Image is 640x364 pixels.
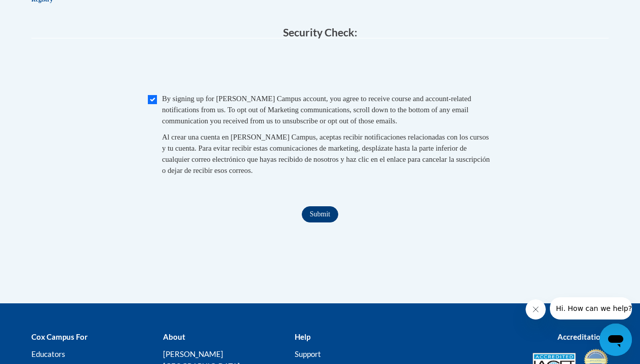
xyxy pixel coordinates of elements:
input: Submit [302,206,338,222]
b: About [163,332,185,341]
iframe: reCAPTCHA [243,49,397,88]
a: Educators [31,349,65,358]
span: Security Check: [283,26,357,38]
a: Support [295,349,321,358]
b: Cox Campus For [31,332,88,341]
iframe: Message from company [550,297,632,320]
iframe: Close message [526,299,546,320]
b: Accreditations [557,332,609,341]
span: By signing up for [PERSON_NAME] Campus account, you agree to receive course and account-related n... [162,95,471,125]
iframe: Button to launch messaging window [599,324,632,356]
span: Al crear una cuenta en [PERSON_NAME] Campus, aceptas recibir notificaciones relacionadas con los ... [162,133,490,174]
b: Help [295,332,310,341]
